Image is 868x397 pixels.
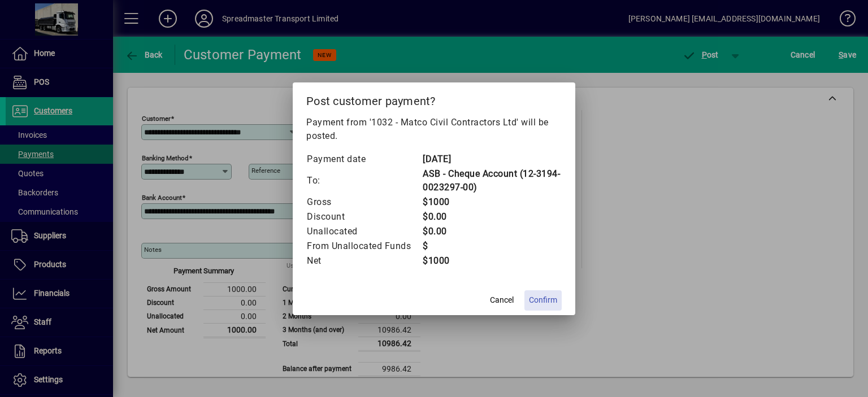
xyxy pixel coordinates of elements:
td: Payment date [306,152,422,167]
td: Unallocated [306,224,422,239]
td: Gross [306,195,422,210]
td: $1000 [422,195,562,210]
td: Net [306,254,422,268]
td: ASB - Cheque Account (12-3194-0023297-00) [422,167,562,195]
button: Cancel [484,290,520,311]
p: Payment from '1032 - Matco Civil Contractors Ltd' will be posted. [306,116,562,143]
td: $1000 [422,254,562,268]
td: To: [306,167,422,195]
td: [DATE] [422,152,562,167]
td: Discount [306,210,422,224]
td: $0.00 [422,210,562,224]
td: From Unallocated Funds [306,239,422,254]
td: $ [422,239,562,254]
h2: Post customer payment? [293,82,575,115]
span: Confirm [529,294,557,306]
span: Cancel [490,294,514,306]
td: $0.00 [422,224,562,239]
button: Confirm [524,290,562,311]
